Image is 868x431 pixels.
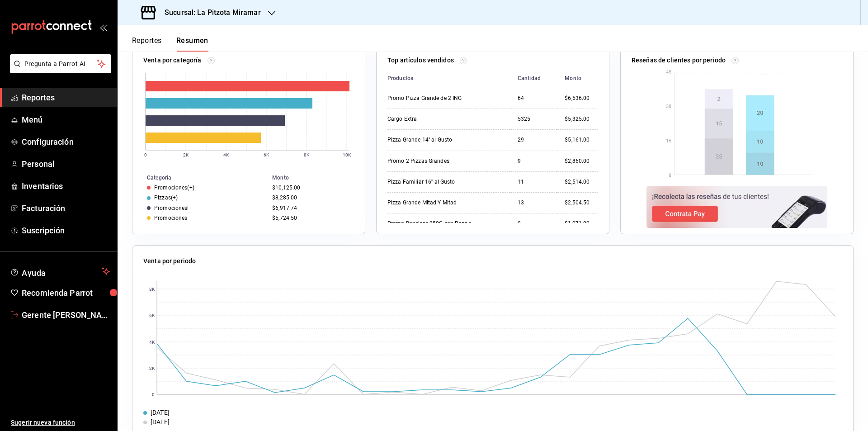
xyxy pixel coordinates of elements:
div: Promo 2 Pizzas Grandes [387,157,478,165]
text: 0 [152,392,155,397]
div: 64 [518,95,551,102]
div: $2,514.00 [565,178,598,186]
div: $6,917.74 [272,205,350,211]
div: $5,161.00 [565,136,598,144]
div: 5325 [518,115,551,123]
div: Promociones(+) [154,185,194,191]
div: 9 [518,157,551,165]
span: Pregunta a Parrot AI [24,59,97,69]
span: Configuración [22,136,110,148]
div: $5,724.50 [272,215,350,221]
span: Sugerir nueva función [11,418,110,427]
div: 9 [518,220,551,227]
a: Pregunta a Parrot AI [6,66,111,75]
text: 2K [149,366,155,371]
button: Resumen [176,36,208,52]
div: Promo Boneless 250G con Papas [387,220,478,227]
p: Top artículos vendidos [387,56,454,65]
h3: Sucursal: La Pitzota Miramar [157,7,261,18]
text: 2K [183,152,189,157]
div: $1,071.00 [565,220,598,227]
text: 4K [149,340,155,345]
span: Facturación [22,202,110,214]
span: Gerente [PERSON_NAME] [22,309,110,321]
div: Promociones! [154,205,189,211]
th: Productos [387,69,510,88]
span: Menú [22,114,110,126]
span: Reportes [22,91,110,104]
div: $2,504.50 [565,199,598,207]
text: 6K [149,313,155,318]
text: 4K [223,152,229,157]
div: Pizzas(+) [154,194,178,201]
div: Cargo Extra [387,115,478,123]
text: 0 [144,152,147,157]
div: $2,860.00 [565,157,598,165]
div: Promo Pizza Grande de 2 ING [387,95,478,102]
div: 13 [518,199,551,207]
div: $5,325.00 [565,115,598,123]
text: 6K [264,152,269,157]
text: 10K [343,152,351,157]
div: Pizza Grande Mitad Y Mitad [387,199,478,207]
div: 29 [518,136,551,144]
div: $8,285.00 [272,194,350,201]
span: Personal [22,158,110,170]
div: Pizza Familiar 16'' al Gusto [387,178,478,186]
p: Reseñas de clientes por periodo [632,56,726,65]
div: 11 [518,178,551,186]
div: $6,536.00 [565,95,598,102]
p: Venta por categoría [143,56,202,65]
span: Inventarios [22,180,110,192]
div: Pizza Grande 14'' al Gusto [387,136,478,144]
th: Monto [557,69,598,88]
span: Ayuda [22,266,98,277]
div: $10,125.00 [272,185,350,191]
button: Reportes [132,36,162,52]
th: Categoría [132,173,269,183]
span: Recomienda Parrot [22,287,110,299]
th: Cantidad [510,69,558,88]
button: Pregunta a Parrot AI [10,54,111,73]
text: 8K [304,152,310,157]
p: Venta por periodo [143,256,196,266]
div: [DATE] [151,417,170,427]
div: navigation tabs [132,36,208,52]
span: Suscripción [22,224,110,237]
div: Promociones [154,215,187,221]
div: [DATE] [151,408,170,417]
text: 8K [149,287,155,292]
button: open_drawer_menu [99,24,107,31]
th: Monto [269,173,365,183]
